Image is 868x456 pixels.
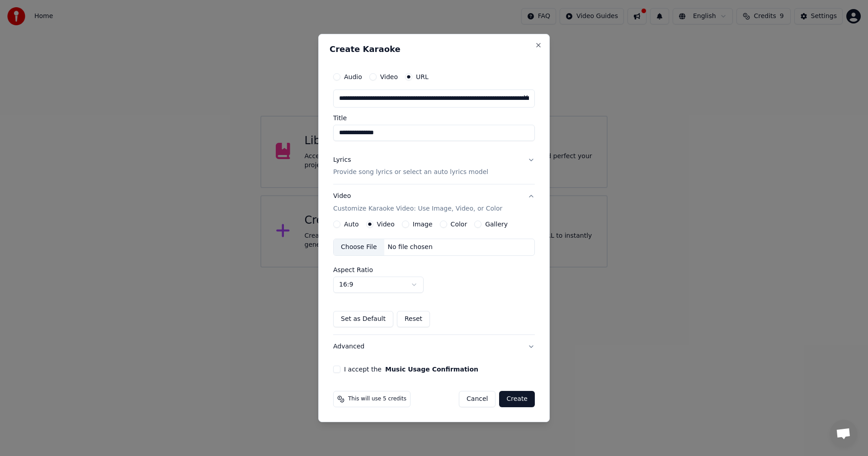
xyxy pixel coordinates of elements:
label: Aspect Ratio [333,267,535,273]
p: Provide song lyrics or select an auto lyrics model [333,168,488,177]
button: Reset [397,311,430,327]
span: This will use 5 credits [348,395,406,403]
label: Title [333,115,535,121]
div: VideoCustomize Karaoke Video: Use Image, Video, or Color [333,221,535,334]
button: I accept the [385,366,478,372]
button: Set as Default [333,311,393,327]
label: URL [416,74,429,80]
label: Auto [344,221,359,227]
div: No file chosen [384,243,436,252]
h2: Create Karaoke [330,45,538,53]
button: Create [499,391,535,407]
div: Lyrics [333,155,351,165]
label: I accept the [344,366,478,372]
label: Video [377,221,395,227]
p: Customize Karaoke Video: Use Image, Video, or Color [333,205,502,214]
button: Advanced [333,335,535,358]
button: VideoCustomize Karaoke Video: Use Image, Video, or Color [333,185,535,221]
button: Cancel [459,391,495,407]
div: Video [333,192,502,214]
label: Audio [344,74,362,80]
label: Video [380,74,398,80]
label: Image [413,221,433,227]
div: Choose File [334,239,384,255]
label: Gallery [485,221,508,227]
label: Color [451,221,467,227]
button: LyricsProvide song lyrics or select an auto lyrics model [333,148,535,184]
